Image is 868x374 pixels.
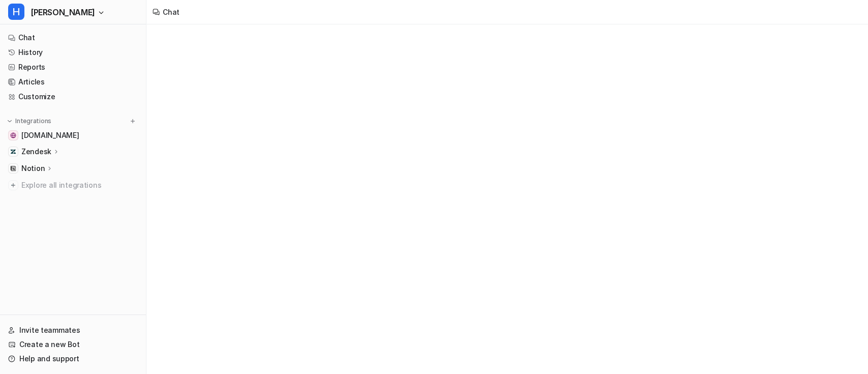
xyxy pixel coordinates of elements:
[31,5,95,19] span: [PERSON_NAME]
[4,178,142,192] a: Explore all integrations
[4,31,142,45] a: Chat
[4,128,142,142] a: swyfthome.com[DOMAIN_NAME]
[21,163,45,174] p: Notion
[4,352,142,366] a: Help and support
[4,90,142,104] a: Customize
[6,118,13,125] img: expand menu
[10,149,16,155] img: Zendesk
[21,147,51,157] p: Zendesk
[4,75,142,89] a: Articles
[4,323,142,337] a: Invite teammates
[163,7,179,17] div: Chat
[8,180,18,190] img: explore all integrations
[10,132,16,138] img: swyfthome.com
[4,116,54,126] button: Integrations
[129,118,136,125] img: menu_add.svg
[4,337,142,352] a: Create a new Bot
[21,130,79,140] span: [DOMAIN_NAME]
[8,4,24,20] span: H
[4,60,142,74] a: Reports
[15,117,51,125] p: Integrations
[10,165,16,171] img: Notion
[4,45,142,60] a: History
[21,177,138,193] span: Explore all integrations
